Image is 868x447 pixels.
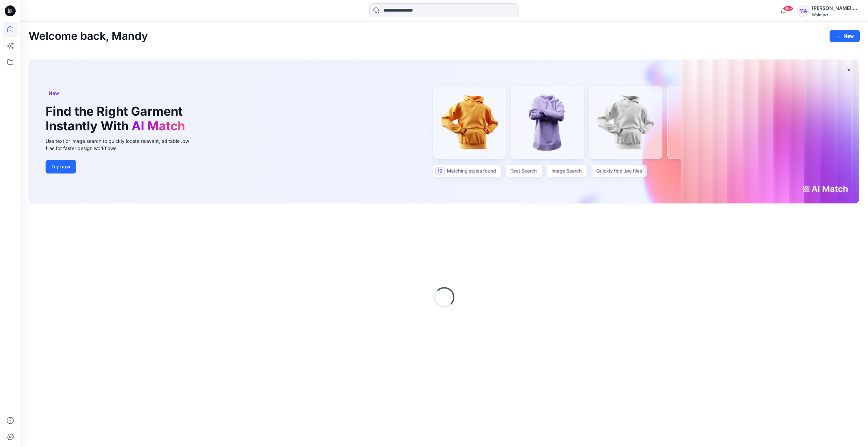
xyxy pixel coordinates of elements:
span: AI Match [132,118,185,133]
span: New [49,89,59,97]
div: Use text or image search to quickly locate relevant, editable .bw files for faster design workflows. [46,137,199,152]
h1: Find the Right Garment Instantly With [46,104,188,133]
button: New [830,30,860,42]
div: MA [797,5,809,17]
div: [PERSON_NAME] Au-[PERSON_NAME] [812,4,859,12]
h2: Welcome back, Mandy [29,30,148,43]
div: Walmart [812,12,859,17]
span: 99+ [783,6,793,11]
button: Try now [46,160,76,173]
